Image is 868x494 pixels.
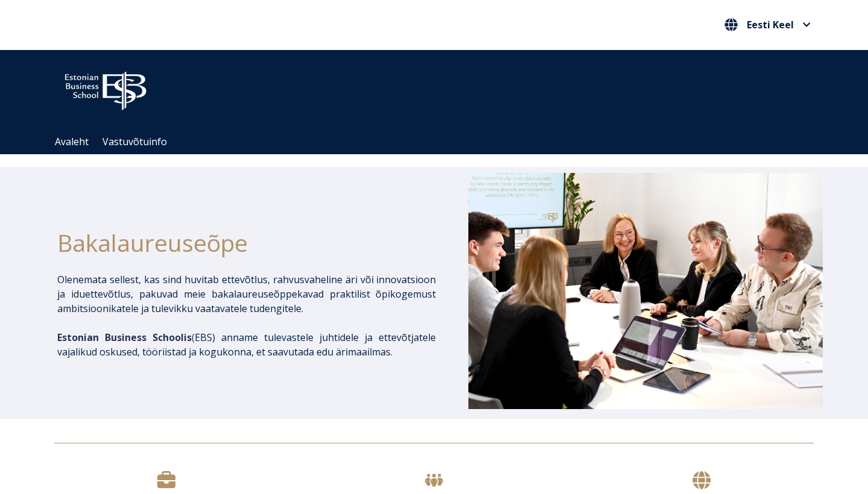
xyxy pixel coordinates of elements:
[722,15,814,34] button: Eesti Keel
[57,330,436,359] p: EBS) anname tulevastele juhtidele ja ettevõtjatele vajalikud oskused, tööriistad ja kogukonna, et...
[55,135,89,148] a: Avaleht
[747,20,794,30] span: Eesti Keel
[54,62,157,114] img: ebs_logo2016_white
[57,331,195,344] span: (
[468,173,823,409] img: Bakalaureusetudengid
[722,15,814,35] nav: Vali oma keel
[57,225,436,260] h1: Bakalaureuseõpe
[48,130,832,154] div: Navigation Menu
[57,272,436,316] p: Olenemata sellest, kas sind huvitab ettevõtlus, rahvusvaheline äri või innovatsioon ja iduettevõt...
[102,135,167,148] a: Vastuvõtuinfo
[57,331,192,344] span: Estonian Business Schoolis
